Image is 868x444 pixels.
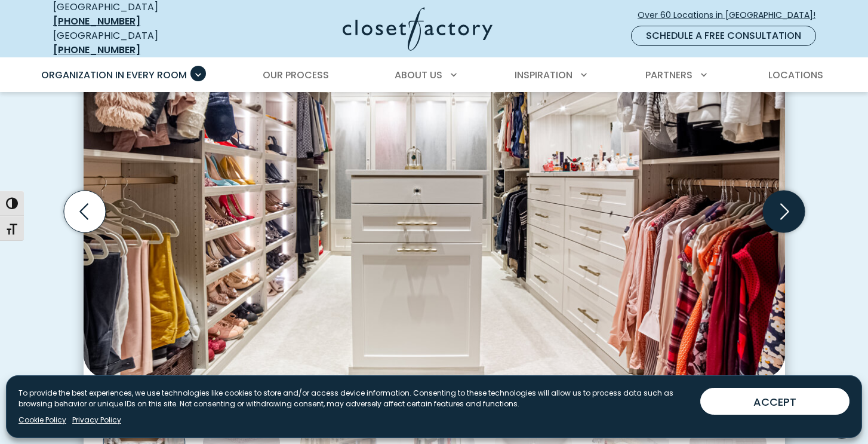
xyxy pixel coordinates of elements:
[343,7,493,51] img: Closet Factory Logo
[645,68,692,82] span: Partners
[41,68,187,82] span: Organization in Every Room
[758,186,809,237] button: Next slide
[53,29,226,57] div: [GEOGRAPHIC_DATA]
[768,68,823,82] span: Locations
[19,415,66,425] a: Cookie Policy
[84,12,785,378] img: Custom walk-in closet with white built-in shelving, hanging rods, and LED rod lighting, featuring...
[637,5,826,26] a: Over 60 Locations in [GEOGRAPHIC_DATA]!
[395,68,442,82] span: About Us
[515,68,572,82] span: Inspiration
[263,68,329,82] span: Our Process
[631,26,816,46] a: Schedule a Free Consultation
[33,59,835,92] nav: Primary Menu
[638,9,825,22] span: Over 60 Locations in [GEOGRAPHIC_DATA]!
[19,388,691,409] p: To provide the best experiences, we use technologies like cookies to store and/or access device i...
[72,415,121,425] a: Privacy Policy
[53,43,140,57] a: [PHONE_NUMBER]
[700,388,849,415] button: ACCEPT
[53,14,140,28] a: [PHONE_NUMBER]
[59,186,110,237] button: Previous slide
